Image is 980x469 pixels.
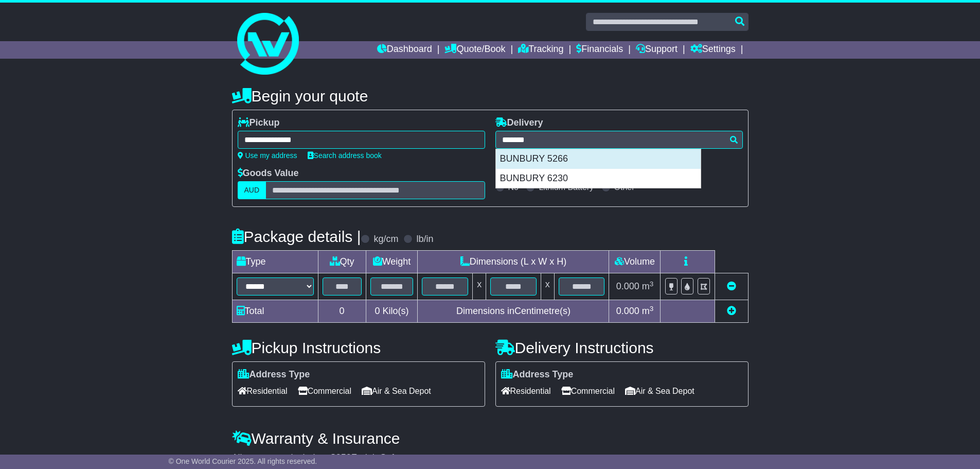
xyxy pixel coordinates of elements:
sup: 3 [650,305,654,312]
a: Use my address [238,151,297,160]
td: Dimensions in Centimetre(s) [418,300,609,323]
td: 0 [318,300,366,323]
span: Air & Sea Depot [362,383,431,399]
span: m [642,306,654,316]
h4: Delivery Instructions [495,339,749,356]
span: 0 [375,306,380,316]
h4: Warranty & Insurance [232,430,749,447]
td: Weight [366,251,418,273]
span: Residential [501,383,551,399]
span: Air & Sea Depot [625,383,694,399]
td: x [541,273,554,300]
td: Volume [609,251,661,273]
td: Dimensions (L x W x H) [418,251,609,273]
label: Address Type [501,369,574,380]
a: Support [636,41,678,59]
span: 0.000 [616,281,639,291]
typeahead: Please provide city [495,131,743,149]
h4: Pickup Instructions [232,339,485,356]
a: Settings [690,41,736,59]
label: Goods Value [238,168,299,179]
td: Kilo(s) [366,300,418,323]
td: x [473,273,486,300]
td: Qty [318,251,366,273]
label: lb/in [416,234,433,245]
span: 250 [336,453,351,463]
span: Commercial [561,383,615,399]
span: Commercial [298,383,351,399]
td: Total [232,300,318,323]
div: BUNBURY 6230 [496,169,701,188]
td: Type [232,251,318,273]
div: All our quotes include a $ FreightSafe warranty. [232,453,749,464]
a: Tracking [518,41,563,59]
span: 0.000 [616,306,639,316]
h4: Package details | [232,228,361,245]
label: AUD [238,181,266,199]
label: Pickup [238,117,280,129]
sup: 3 [650,280,654,288]
span: m [642,281,654,291]
span: Residential [238,383,288,399]
label: Address Type [238,369,310,380]
label: kg/cm [373,234,398,245]
div: BUNBURY 5266 [496,149,701,169]
a: Financials [576,41,623,59]
a: Search address book [308,151,382,160]
span: © One World Courier 2025. All rights reserved. [169,457,317,465]
a: Dashboard [377,41,432,59]
h4: Begin your quote [232,88,749,105]
label: Delivery [495,117,543,129]
a: Quote/Book [444,41,505,59]
a: Remove this item [727,281,736,291]
a: Add new item [727,306,736,316]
